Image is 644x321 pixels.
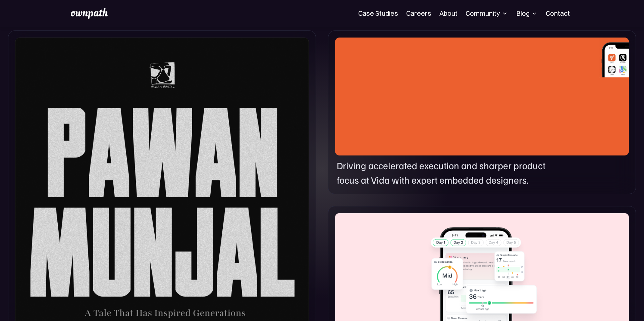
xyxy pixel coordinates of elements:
p: Driving accelerated execution and sharper product focus at Vida with expert embedded designers. [337,158,565,187]
div: Blog [516,9,538,17]
div: Community [466,9,508,17]
a: Careers [406,9,431,17]
a: Contact [546,9,570,17]
a: About [439,9,458,17]
a: Case Studies [358,9,398,17]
